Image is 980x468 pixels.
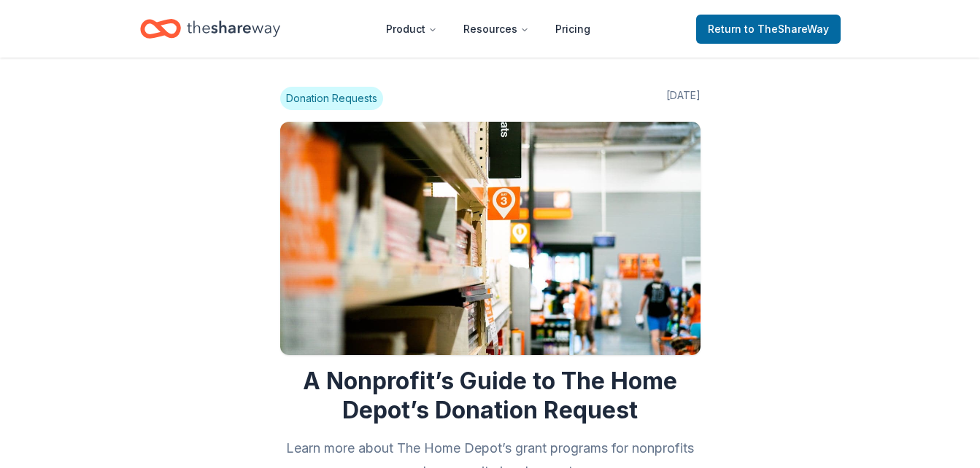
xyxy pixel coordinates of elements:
[452,15,541,44] button: Resources
[280,87,383,110] span: Donation Requests
[544,15,602,44] a: Pricing
[140,12,280,46] a: Home
[696,15,841,44] a: Returnto TheShareWay
[374,12,602,46] nav: Main
[374,15,449,44] button: Product
[280,367,701,425] h1: A Nonprofit’s Guide to The Home Depot’s Donation Request
[744,23,829,35] span: to TheShareWay
[708,20,829,38] span: Return
[666,87,701,110] span: [DATE]
[280,122,701,355] img: Image for A Nonprofit’s Guide to The Home Depot’s Donation Request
